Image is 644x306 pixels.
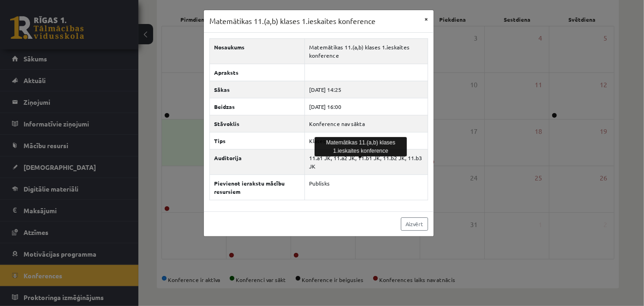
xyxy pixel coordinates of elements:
[304,98,428,115] td: [DATE] 16:00
[210,149,305,174] th: Auditorija
[210,115,305,132] th: Stāvoklis
[304,149,428,174] td: 11.a1 JK, 11.a2 JK, 11.b1 JK, 11.b2 JK, 11.b3 JK
[210,174,305,200] th: Pievienot ierakstu mācību resursiem
[304,132,428,149] td: Klases
[209,16,376,27] h3: Matemātikas 11.(a,b) klases 1.ieskaites konference
[419,10,434,28] button: ×
[210,81,305,98] th: Sākas
[210,132,305,149] th: Tips
[210,64,305,81] th: Apraksts
[304,38,428,64] td: Matemātikas 11.(a,b) klases 1.ieskaites konference
[210,38,305,64] th: Nosaukums
[304,174,428,200] td: Publisks
[401,217,428,231] a: Aizvērt
[210,98,305,115] th: Beidzas
[304,115,428,132] td: Konference nav sākta
[304,81,428,98] td: [DATE] 14:25
[315,137,407,156] div: Matemātikas 11.(a,b) klases 1.ieskaites konference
